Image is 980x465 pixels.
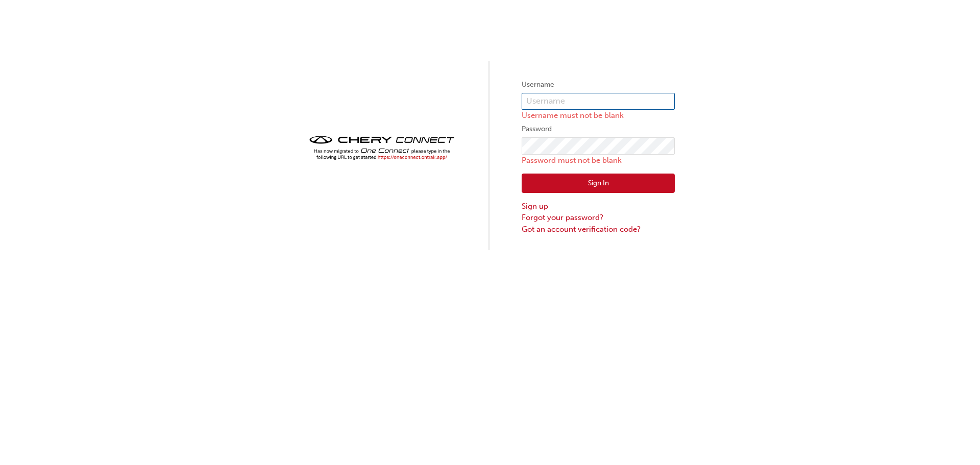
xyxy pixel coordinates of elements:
[522,110,675,121] p: Username must not be blank
[522,212,675,224] a: Forgot your password?
[305,133,458,163] img: cheryconnect
[522,155,675,166] p: Password must not be blank
[522,79,675,91] label: Username
[522,174,675,193] button: Sign In
[522,93,675,110] input: Username
[522,224,675,235] a: Got an account verification code?
[522,201,675,212] a: Sign up
[522,123,675,135] label: Password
